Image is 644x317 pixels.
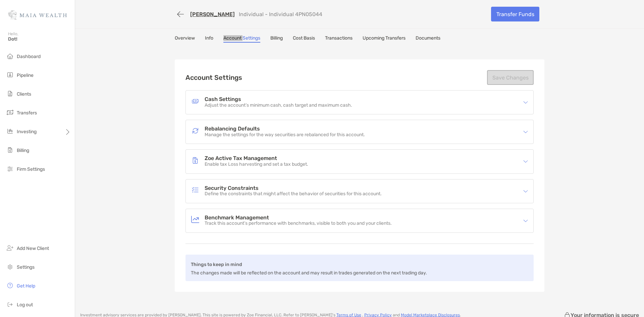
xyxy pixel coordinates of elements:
[17,166,45,172] span: Firm Settings
[6,165,14,173] img: firm-settings icon
[205,132,365,138] p: Manage the settings for the way securities are rebalanced for this account.
[6,300,14,308] img: logout icon
[6,281,14,289] img: get-help icon
[205,35,213,43] a: Info
[186,91,533,114] div: icon arrowCash SettingsCash SettingsAdjust the account’s minimum cash, cash target and maximum cash.
[17,72,34,78] span: Pipeline
[190,11,235,17] a: [PERSON_NAME]
[223,35,260,43] a: Account Settings
[6,127,14,135] img: investing icon
[523,218,528,223] img: icon arrow
[6,146,14,154] img: billing icon
[205,215,392,221] h4: Benchmark Management
[205,97,352,102] h4: Cash Settings
[205,191,382,197] p: Define the constraints that might affect the behavior of securities for this account.
[17,283,35,289] span: Get Help
[191,97,199,105] img: Cash Settings
[491,7,539,21] a: Transfer Funds
[205,126,365,132] h4: Rebalancing Defaults
[17,264,35,270] span: Settings
[325,35,353,43] a: Transactions
[8,36,71,42] span: Dot!
[17,148,29,153] span: Billing
[191,156,199,164] img: Zoe Active Tax Management
[191,127,199,135] img: Rebalancing Defaults
[205,156,308,161] h4: Zoe Active Tax Management
[191,262,242,267] b: Things to keep in mind
[186,179,533,203] div: icon arrowSecurity ConstraintsSecurity ConstraintsDefine the constraints that might affect the be...
[6,244,14,252] img: add_new_client icon
[191,186,199,194] img: Security Constraints
[17,91,31,97] span: Clients
[17,54,41,59] span: Dashboard
[186,209,533,232] div: icon arrowBenchmark ManagementBenchmark ManagementTrack this account’s performance with benchmark...
[363,35,406,43] a: Upcoming Transfers
[205,186,382,191] h4: Security Constraints
[416,35,440,43] a: Documents
[523,159,528,164] img: icon arrow
[185,73,242,82] h2: Account Settings
[191,269,427,277] p: The changes made will be reflected on the account and may result in trades generated on the next ...
[239,11,322,17] p: Individual - Individual 4PN05044
[6,52,14,60] img: dashboard icon
[205,103,352,108] p: Adjust the account’s minimum cash, cash target and maximum cash.
[523,100,528,105] img: icon arrow
[186,120,533,144] div: icon arrowRebalancing DefaultsRebalancing DefaultsManage the settings for the way securities are ...
[17,110,37,116] span: Transfers
[270,35,283,43] a: Billing
[175,35,195,43] a: Overview
[17,129,37,135] span: Investing
[191,215,199,223] img: Benchmark Management
[205,221,392,226] p: Track this account’s performance with benchmarks, visible to both you and your clients.
[17,246,49,251] span: Add New Client
[6,263,14,271] img: settings icon
[17,302,33,308] span: Log out
[293,35,315,43] a: Cost Basis
[186,150,533,173] div: icon arrowZoe Active Tax ManagementZoe Active Tax ManagementEnable tax Loss harvesting and set a ...
[205,162,308,167] p: Enable tax Loss harvesting and set a tax budget.
[523,189,528,194] img: icon arrow
[6,71,14,79] img: pipeline icon
[8,3,67,27] img: Zoe Logo
[523,129,528,134] img: icon arrow
[6,108,14,116] img: transfers icon
[6,90,14,98] img: clients icon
